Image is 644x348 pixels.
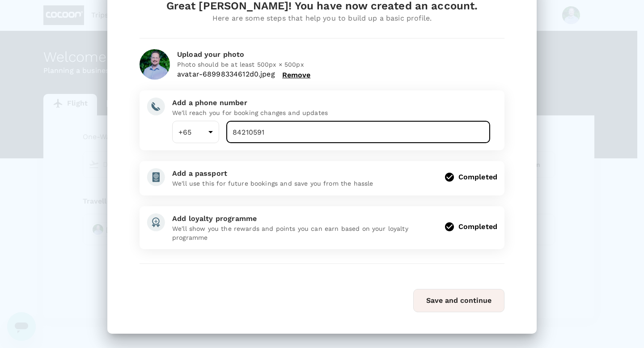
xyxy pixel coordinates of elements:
[177,60,504,69] p: Photo should be at least 500px × 500px
[147,213,165,231] img: add-loyalty
[458,221,497,232] div: Completed
[172,224,437,242] p: We'll show you the rewards and points you can earn based on your loyalty programme
[147,168,165,186] img: add-passport
[282,71,311,79] button: Remove
[178,128,191,136] span: +65
[140,49,170,80] img: avatar-68998334612d0.jpeg
[172,168,437,179] div: Add a passport
[458,172,497,182] div: Completed
[140,13,504,24] div: Here are some steps that help you to build up a basic profile.
[172,98,490,108] div: Add a phone number
[172,179,437,188] p: We'll use this for future bookings and save you from the hassle
[177,49,504,60] div: Upload your photo
[413,289,504,312] button: Save and continue
[172,213,437,224] div: Add loyalty programme
[177,70,275,78] span: avatar-68998334612d0.jpeg
[147,98,165,115] img: add-phone-number
[172,121,219,143] div: +65
[226,121,490,143] input: Your phone number
[172,108,490,117] p: We'll reach you for booking changes and updates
